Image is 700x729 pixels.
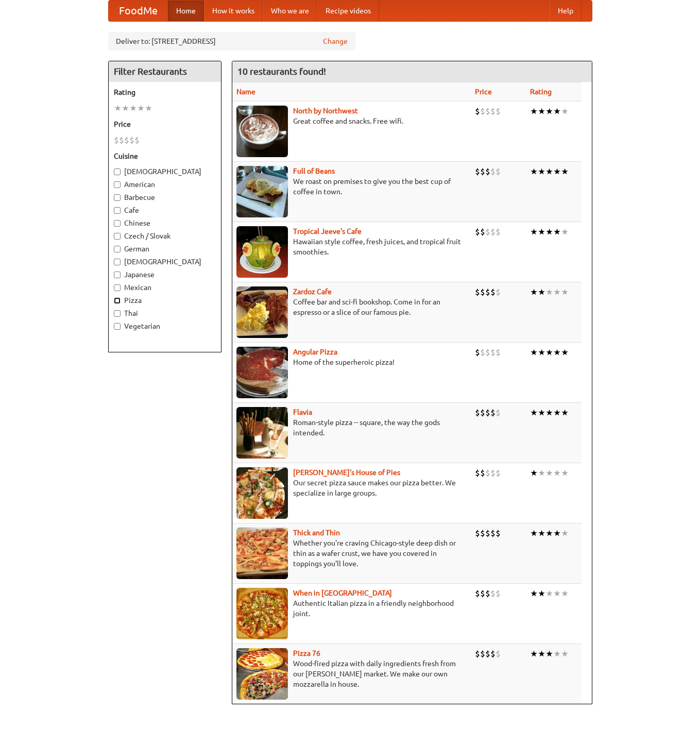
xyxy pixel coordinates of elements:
li: ★ [545,528,553,539]
li: ★ [538,528,545,539]
b: North by Northwest [293,107,358,115]
li: $ [490,528,496,539]
li: $ [490,106,496,117]
b: When in [GEOGRAPHIC_DATA] [293,589,392,597]
p: Wood-fired pizza with daily ingredients fresh from our [PERSON_NAME] market. We make our own mozz... [236,658,467,689]
input: Thai [114,310,121,317]
li: $ [124,134,129,146]
li: $ [475,588,480,599]
a: FoodMe [109,1,168,21]
li: ★ [561,286,569,298]
a: Zardoz Cafe [293,287,332,296]
li: $ [475,407,480,418]
li: $ [480,648,485,659]
li: ★ [561,407,569,418]
li: $ [490,286,496,298]
h5: Rating [114,87,216,97]
li: $ [480,588,485,599]
li: ★ [538,407,545,418]
li: $ [490,226,496,238]
li: $ [496,226,501,238]
li: ★ [561,528,569,539]
li: $ [490,407,496,418]
li: ★ [538,226,545,238]
li: $ [496,166,501,177]
li: $ [114,134,119,146]
li: ★ [561,226,569,238]
li: ★ [530,648,538,659]
li: $ [480,407,485,418]
li: ★ [553,286,561,298]
img: beans.jpg [236,166,288,217]
li: $ [485,226,490,238]
li: $ [496,407,501,418]
li: $ [490,588,496,599]
img: flavia.jpg [236,407,288,459]
li: ★ [545,467,553,479]
img: luigis.jpg [236,467,288,519]
li: ★ [545,648,553,659]
li: ★ [553,407,561,418]
li: $ [475,648,480,659]
li: $ [134,134,140,146]
a: Price [475,88,492,96]
label: Cafe [114,205,216,215]
input: Chinese [114,220,121,227]
h5: Price [114,119,216,129]
input: Barbecue [114,194,121,201]
img: wheninrome.jpg [236,588,288,639]
p: Roman-style pizza -- square, the way the gods intended. [236,417,467,438]
p: Coffee bar and sci-fi bookshop. Come in for an espresso or a slice of our famous pie. [236,297,467,317]
li: $ [485,588,490,599]
label: Pizza [114,295,216,306]
li: ★ [114,103,122,114]
input: [DEMOGRAPHIC_DATA] [114,259,121,265]
li: $ [496,648,501,659]
input: Pizza [114,297,121,304]
li: ★ [553,166,561,177]
li: ★ [553,528,561,539]
li: ★ [545,407,553,418]
a: Thick and Thin [293,529,340,537]
li: ★ [561,347,569,358]
li: ★ [538,588,545,599]
li: $ [480,106,485,117]
li: $ [485,528,490,539]
li: $ [485,407,490,418]
li: ★ [530,226,538,238]
li: $ [496,106,501,117]
li: $ [475,166,480,177]
a: Flavia [293,408,312,416]
li: $ [475,528,480,539]
input: Cafe [114,207,121,214]
li: ★ [553,106,561,117]
a: Rating [530,88,552,96]
li: $ [475,347,480,358]
li: $ [485,347,490,358]
li: ★ [530,106,538,117]
b: Angular Pizza [293,348,337,356]
li: $ [485,648,490,659]
img: jeeves.jpg [236,226,288,278]
b: Tropical Jeeve's Cafe [293,227,362,235]
p: Home of the superheroic pizza! [236,357,467,367]
li: $ [496,528,501,539]
li: $ [480,467,485,479]
label: Mexican [114,282,216,293]
b: [PERSON_NAME]'s House of Pies [293,468,400,477]
li: $ [485,467,490,479]
p: Authentic Italian pizza in a friendly neighborhood joint. [236,598,467,619]
li: $ [480,528,485,539]
li: ★ [538,467,545,479]
li: $ [480,226,485,238]
li: ★ [530,528,538,539]
li: $ [480,166,485,177]
a: Help [550,1,582,21]
li: $ [475,286,480,298]
label: Chinese [114,218,216,228]
b: Pizza 76 [293,649,320,657]
li: ★ [137,103,145,114]
li: ★ [561,588,569,599]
